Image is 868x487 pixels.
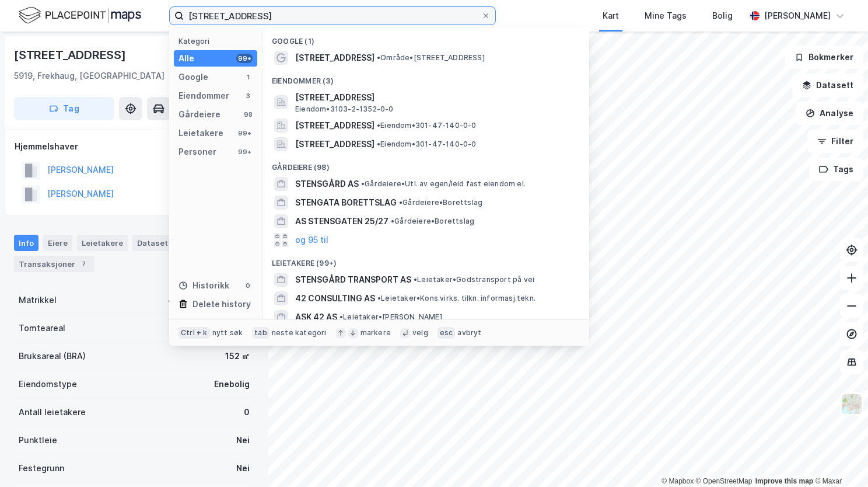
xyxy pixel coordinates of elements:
[295,273,411,287] span: STENSGÅRD TRANSPORT AS
[696,477,752,485] a: OpenStreetMap
[377,121,477,130] span: Eiendom • 301-47-140-0-0
[178,89,229,103] div: Eiendommer
[339,312,442,322] span: Leietaker • [PERSON_NAME]
[414,275,534,284] span: Leietaker • Godstransport på vei
[295,310,337,324] span: ASK 42 AS
[77,235,128,251] div: Leietakere
[377,121,380,130] span: •
[377,53,380,62] span: •
[15,140,254,154] div: Hjemmelshaver
[225,349,250,363] div: 152 ㎡
[236,147,253,156] div: 99+
[360,328,391,338] div: markere
[391,217,474,226] span: Gårdeiere • Borettslag
[295,105,394,114] span: Eiendom • 3103-2-1352-0-0
[807,130,863,153] button: Filter
[262,67,589,88] div: Eiendommer (3)
[810,431,868,487] iframe: Chat Widget
[236,433,250,447] div: Nei
[412,328,428,338] div: velg
[437,327,456,339] div: esc
[243,91,253,100] div: 3
[244,405,250,419] div: 0
[243,72,253,82] div: 1
[603,9,619,23] div: Kart
[755,477,813,485] a: Improve this map
[262,154,589,175] div: Gårdeiere (98)
[14,256,94,272] div: Transaksjoner
[645,9,687,23] div: Mine Tags
[19,461,64,475] div: Festegrunn
[339,312,343,321] span: •
[14,69,164,83] div: 5919, Frekhaug, [GEOGRAPHIC_DATA]
[361,179,526,189] span: Gårdeiere • Utl. av egen/leid fast eiendom el.
[178,70,208,84] div: Google
[457,328,481,338] div: avbryt
[43,235,72,251] div: Eiere
[214,377,250,391] div: Enebolig
[236,461,250,475] div: Nei
[262,249,589,270] div: Leietakere (99+)
[295,196,397,210] span: STENGATA BORETTSLAG
[272,328,327,338] div: neste kategori
[178,126,223,140] div: Leietakere
[295,177,359,191] span: STENSGÅRD AS
[377,294,535,303] span: Leietaker • Kons.virks. tilkn. informasj.tekn.
[377,294,381,302] span: •
[19,321,65,335] div: Tomteareal
[295,137,374,151] span: [STREET_ADDRESS]
[178,51,194,65] div: Alle
[295,214,388,228] span: AS STENSGATEN 25/27
[792,74,863,97] button: Datasett
[262,27,589,48] div: Google (1)
[19,433,57,447] div: Punktleie
[178,107,220,121] div: Gårdeiere
[178,145,216,159] div: Personer
[377,140,477,149] span: Eiendom • 301-47-140-0-0
[295,91,575,105] span: [STREET_ADDRESS]
[178,37,257,46] div: Kategori
[295,291,375,305] span: 42 CONSULTING AS
[19,377,77,391] div: Eiendomstype
[236,128,253,138] div: 99+
[414,275,417,284] span: •
[19,5,141,26] img: logo.f888ab2527a4732fd821a326f86c7f29.svg
[168,293,250,307] div: 4631-305-135-0-0
[78,258,89,270] div: 7
[712,9,733,23] div: Bolig
[841,393,863,415] img: Z
[377,140,380,148] span: •
[243,281,253,290] div: 0
[764,9,831,23] div: [PERSON_NAME]
[178,279,229,293] div: Historikk
[132,235,176,251] div: Datasett
[377,53,485,62] span: Område • [STREET_ADDRESS]
[295,51,374,65] span: [STREET_ADDRESS]
[252,327,269,339] div: tab
[785,46,863,69] button: Bokmerker
[192,297,251,311] div: Delete history
[184,7,481,25] input: Søk på adresse, matrikkel, gårdeiere, leietakere eller personer
[19,349,86,363] div: Bruksareal (BRA)
[14,97,114,120] button: Tag
[399,198,482,207] span: Gårdeiere • Borettslag
[178,327,210,339] div: Ctrl + k
[661,477,694,485] a: Mapbox
[391,217,394,225] span: •
[212,328,243,338] div: nytt søk
[796,102,863,125] button: Analyse
[243,110,253,119] div: 98
[14,46,128,64] div: [STREET_ADDRESS]
[19,405,86,419] div: Antall leietakere
[295,233,328,247] button: og 95 til
[361,179,365,188] span: •
[295,119,374,133] span: [STREET_ADDRESS]
[809,158,863,181] button: Tags
[14,235,38,251] div: Info
[236,54,253,63] div: 99+
[19,293,57,307] div: Matrikkel
[399,198,402,207] span: •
